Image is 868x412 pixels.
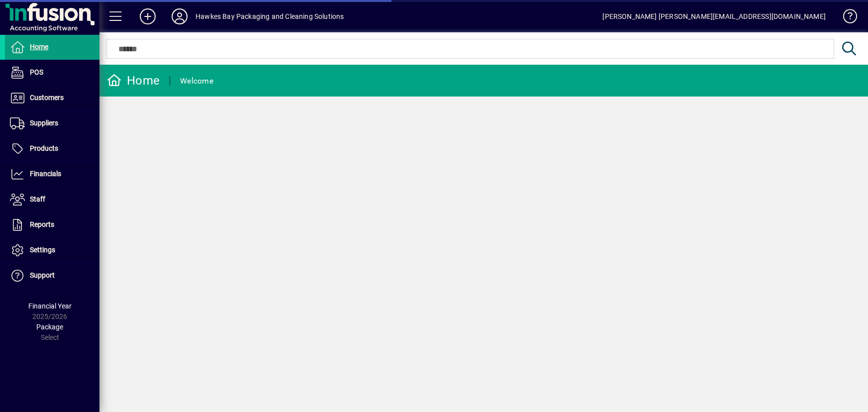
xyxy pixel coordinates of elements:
span: Reports [30,220,54,228]
button: Profile [164,7,195,25]
a: Knowledge Base [836,2,856,34]
div: Welcome [180,73,213,89]
a: Support [5,263,99,288]
span: POS [30,68,43,76]
div: Home [107,73,160,89]
a: Financials [5,162,99,187]
a: Products [5,136,99,161]
span: Staff [30,195,45,203]
a: Reports [5,212,99,237]
span: Customers [30,94,64,102]
span: Support [30,271,55,279]
button: Add [132,7,164,25]
a: Suppliers [5,111,99,136]
div: Hawkes Bay Packaging and Cleaning Solutions [195,8,344,24]
span: Package [36,323,63,331]
span: Suppliers [30,119,58,127]
span: Settings [30,246,55,254]
a: POS [5,60,99,85]
a: Customers [5,86,99,110]
span: Financial Year [28,302,72,310]
span: Financials [30,170,61,178]
div: [PERSON_NAME] [PERSON_NAME][EMAIL_ADDRESS][DOMAIN_NAME] [602,8,826,24]
a: Settings [5,238,99,263]
a: Staff [5,187,99,212]
span: Home [30,43,48,51]
span: Products [30,144,58,152]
